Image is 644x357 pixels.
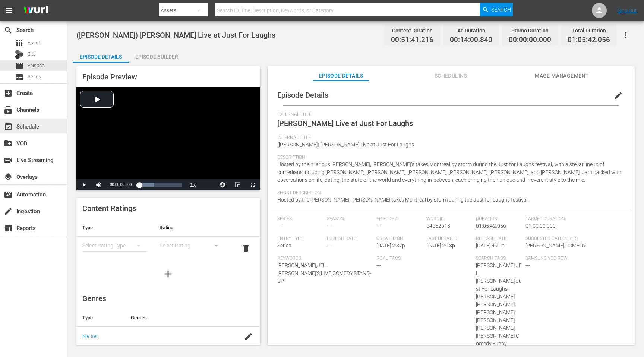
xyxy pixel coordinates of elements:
button: Search [480,3,513,16]
span: --- [327,243,331,249]
span: --- [376,223,381,229]
span: Samsung VOD Row: [525,256,571,262]
span: Hosted by the [PERSON_NAME], [PERSON_NAME] takes Montreal by storm during the Just for Laughs fes... [277,197,529,203]
span: 00:00:00.000 [509,36,551,44]
div: Ad Duration [450,25,492,36]
span: 01:05:42.056 [476,223,506,229]
span: Series [15,73,24,82]
span: Automation [4,190,13,199]
span: Last Updated: [426,236,472,242]
th: Type [76,309,125,327]
button: edit [609,86,627,104]
span: Bits [28,50,36,58]
span: Search [4,26,13,35]
span: Short Description [277,190,621,196]
span: Search [491,3,511,16]
th: Type [76,219,154,237]
div: Bits [15,50,24,59]
span: VOD [4,139,13,148]
span: 01:00:00.000 [525,223,556,229]
span: Scheduling [423,71,479,80]
span: --- [525,262,530,268]
span: Release Date: [476,236,522,242]
button: Episode Details [73,48,129,63]
span: External Title [277,112,621,118]
span: --- [376,262,381,268]
span: Hosted by the hilarious [PERSON_NAME], [PERSON_NAME]’s takes Montreal by storm during the Just fo... [277,161,621,183]
span: 00:00:00.000 [110,183,132,187]
div: Progress Bar [139,183,181,187]
span: Image Management [533,71,589,80]
div: Episode Details [73,48,129,66]
img: ans4CAIJ8jUAAAAAAAAAAAAAAAAAAAAAAAAgQb4GAAAAAAAAAAAAAAAAAAAAAAAAJMjXAAAAAAAAAAAAAAAAAAAAAAAAgAT5G... [18,2,54,19]
span: Roku Tags: [376,256,472,262]
button: delete [237,239,255,257]
span: Series [28,73,41,80]
span: 00:51:41.216 [391,36,433,44]
span: Overlays [4,173,13,181]
span: 00:14:00.840 [450,36,492,44]
span: Create [4,89,13,98]
span: Season: [327,216,373,222]
span: Entry Type: [277,236,323,242]
span: delete [241,244,250,253]
th: Genres [125,309,237,327]
button: Episode Builder [129,48,184,63]
div: Video Player [76,87,260,190]
a: Nielsen [82,333,99,339]
span: Genres [82,294,106,303]
span: Wurl ID: [426,216,472,222]
span: Content Ratings [82,204,136,213]
span: [DATE] 4:20p [476,243,505,249]
span: --- [277,223,282,229]
a: Sign Out [618,7,637,13]
span: Search Tags: [476,256,522,262]
span: [PERSON_NAME] Live at Just For Laughs [277,119,413,128]
span: 64652618 [426,223,450,229]
span: 01:05:42.056 [568,36,610,44]
table: simple table [76,219,260,260]
span: Series: [277,216,323,222]
span: Schedule [4,122,13,131]
div: Content Duration [391,25,433,36]
span: Description [277,155,621,161]
span: Asset [15,38,24,47]
span: [PERSON_NAME],JFL,[PERSON_NAME]'S,LIVE,COMEDY,STAND-UP [277,262,371,284]
span: [PERSON_NAME],COMEDY [525,243,586,249]
button: Jump To Time [215,179,230,190]
span: --- [327,223,331,229]
button: Play [76,179,91,190]
button: Playback Rate [186,179,201,190]
span: Episode Details [277,91,328,99]
span: Suggested Categories: [525,236,621,242]
span: Episode #: [376,216,422,222]
span: Target Duration: [525,216,621,222]
span: Channels [4,105,13,114]
span: [DATE] 2:13p [426,243,455,249]
span: Keywords: [277,256,373,262]
span: Episode Details [313,71,369,80]
span: edit [614,91,623,100]
button: Fullscreen [245,179,260,190]
span: [PERSON_NAME],JFL,[PERSON_NAME],Just For Laughs,[PERSON_NAME],[PERSON_NAME],[PERSON_NAME],[PERSON... [476,262,522,347]
div: Episode Builder [129,48,184,66]
span: Reports [4,224,13,233]
th: Rating [154,219,231,237]
span: Ingestion [4,207,13,216]
button: Picture-in-Picture [230,179,245,190]
span: ([PERSON_NAME]) [PERSON_NAME] Live at Just For Laughs [277,142,414,148]
div: Promo Duration [509,25,551,36]
span: Series [277,243,291,249]
span: ([PERSON_NAME]) [PERSON_NAME] Live at Just For Laughs [76,31,275,40]
span: Episode [15,61,24,70]
span: Episode Preview [82,72,137,81]
span: menu [4,6,13,15]
span: Internal Title [277,135,621,141]
span: Episode [28,62,44,69]
span: Publish Date: [327,236,373,242]
span: Duration: [476,216,522,222]
span: Live Streaming [4,156,13,165]
span: [DATE] 2:37p [376,243,405,249]
span: Created On: [376,236,422,242]
button: Mute [91,179,106,190]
